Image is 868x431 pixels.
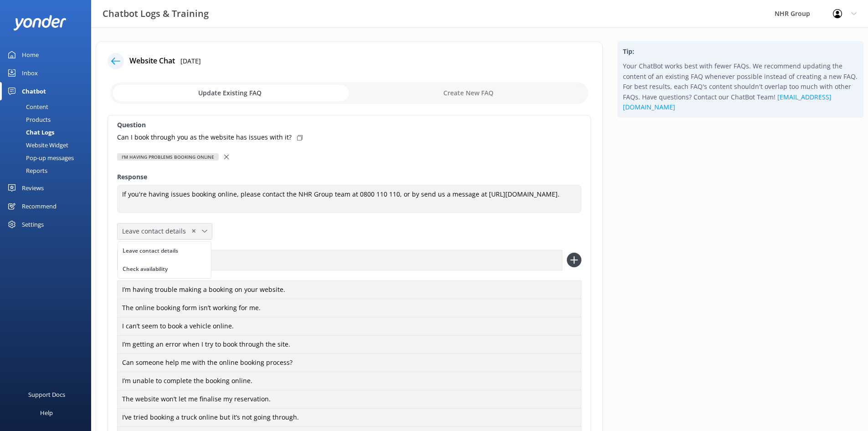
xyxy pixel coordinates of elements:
a: [EMAIL_ADDRESS][DOMAIN_NAME] [623,93,832,111]
div: Support Docs [28,385,65,404]
div: I’ve tried booking a truck online but it’s not going through. [117,408,581,427]
div: I can’t seem to book a vehicle online. [117,317,581,336]
a: Chat Logs [5,126,91,139]
div: I'm having problems booking online [117,153,219,161]
span: ✕ [191,227,196,235]
textarea: If you're having issues booking online, please contact the NHR Group team at 0800 110 110, or by ... [117,185,581,213]
div: Inbox [22,64,38,82]
div: Pop-up messages [5,151,74,164]
div: Reports [5,164,47,177]
span: Leave contact details [122,226,191,236]
label: Question [117,120,581,130]
div: Recommend [22,197,56,215]
a: Products [5,113,91,126]
div: Chatbot [22,82,46,100]
div: The online booking form isn’t working for me. [117,299,581,318]
input: Add an example question [117,250,562,270]
a: Content [5,100,91,113]
div: Leave contact details [123,246,178,255]
div: Settings [22,215,44,234]
img: yonder-white-logo.png [14,15,66,30]
a: Reports [5,164,91,177]
div: Help [40,404,53,422]
div: Chat Logs [5,126,54,139]
div: Content [5,100,48,113]
a: Pop-up messages [5,151,91,164]
h4: Website Chat [129,55,175,67]
a: Website Widget [5,139,91,151]
div: I’m getting an error when I try to book through the site. [117,335,581,354]
div: Website Widget [5,139,68,151]
h4: Tip: [623,47,858,57]
p: Your ChatBot works best with fewer FAQs. We recommend updating the content of an existing FAQ whe... [623,61,858,112]
div: Can someone help me with the online booking process? [117,353,581,373]
div: I’m unable to complete the booking online. [117,372,581,391]
div: Home [22,46,39,64]
div: Products [5,113,51,126]
p: [DATE] [180,56,201,66]
div: The website won’t let me finalise my reservation. [117,390,581,409]
div: Check availability [123,265,168,274]
label: Response [117,172,581,182]
p: Can I book through you as the website has issues with it? [117,132,292,142]
div: Reviews [22,179,44,197]
div: I’m having trouble making a booking on your website. [117,280,581,300]
h3: Chatbot Logs & Training [103,6,209,21]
